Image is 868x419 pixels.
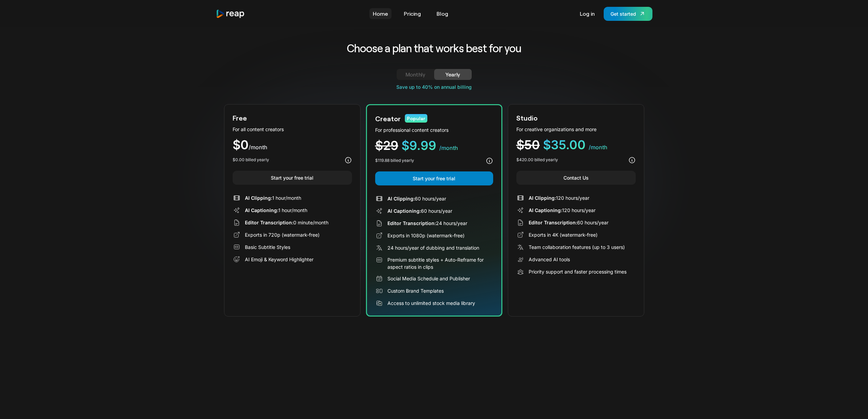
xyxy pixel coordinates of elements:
[387,196,415,201] span: AI Clipping:
[245,219,328,226] div: 0 minute/month
[589,144,607,151] span: /month
[529,207,595,214] div: 120 hours/year
[216,9,245,18] a: home
[375,138,398,153] span: $29
[387,195,446,202] div: 60 hours/year
[576,8,598,19] a: Log in
[604,7,652,21] a: Get started
[233,157,269,163] div: $0.00 billed yearly
[245,194,301,201] div: 1 hour/month
[442,70,464,79] div: Yearly
[387,244,479,251] div: 24 hours/year of dubbing and translation
[529,207,562,213] span: AI Captioning:
[387,299,475,307] div: Access to unlimited stock media library
[405,114,427,123] div: Popular
[245,243,290,251] div: Basic Subtitle Styles
[529,220,577,225] span: Editor Transcription:
[543,137,586,152] span: $35.00
[387,207,452,214] div: 60 hours/year
[293,41,575,55] h2: Choose a plan that works best for you
[387,256,493,270] div: Premium subtitle styles + Auto-Reframe for aspect ratios in clips
[516,171,636,185] a: Contact Us
[387,232,465,239] div: Exports in 1080p (watermark-free)
[516,137,540,152] span: $50
[516,126,636,133] div: For creative organizations and more
[369,8,392,19] a: Home
[375,126,493,134] div: For professional content creators
[216,9,245,18] img: reap logo
[249,144,267,151] span: /month
[529,256,570,263] div: Advanced AI tools
[233,113,247,123] div: Free
[245,220,293,225] span: Editor Transcription:
[433,8,452,19] a: Blog
[245,207,278,213] span: AI Captioning:
[529,231,598,238] div: Exports in 4K (watermark-free)
[529,219,608,226] div: 60 hours/year
[387,275,470,282] div: Social Media Schedule and Publisher
[233,171,352,185] a: Start your free trial
[405,70,426,79] div: Monthly
[529,195,556,201] span: AI Clipping:
[516,113,538,123] div: Studio
[375,171,493,185] a: Start your free trial
[400,8,424,19] a: Pricing
[401,138,436,153] span: $9.99
[529,194,589,201] div: 120 hours/year
[439,144,458,151] span: /month
[375,157,414,164] div: $119.88 billed yearly
[387,287,444,294] div: Custom Brand Templates
[387,220,467,227] div: 24 hours/year
[245,256,313,263] div: AI Emoji & Keyword Highlighter
[245,195,272,201] span: AI Clipping:
[387,208,421,214] span: AI Captioning:
[529,243,625,251] div: Team collaboration features (up to 3 users)
[375,113,401,124] div: Creator
[610,10,636,17] div: Get started
[387,220,436,226] span: Editor Transcription:
[516,157,558,163] div: $420.00 billed yearly
[224,83,644,90] div: Save up to 40% on annual billing
[233,126,352,133] div: For all content creators
[529,268,627,275] div: Priority support and faster processing times
[245,231,320,238] div: Exports in 720p (watermark-free)
[233,139,352,151] div: $0
[245,207,307,214] div: 1 hour/month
